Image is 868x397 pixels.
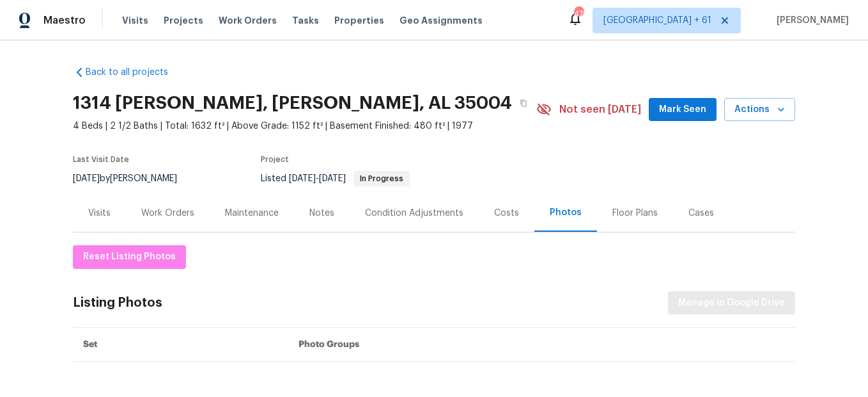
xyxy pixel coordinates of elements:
[141,207,194,220] div: Work Orders
[73,245,186,269] button: Reset Listing Photos
[512,92,535,115] button: Copy Address
[649,98,717,122] button: Mark Seen
[164,14,203,27] span: Projects
[88,207,111,220] div: Visits
[550,206,582,219] div: Photos
[559,103,641,116] span: Not seen [DATE]
[319,174,346,183] span: [DATE]
[288,328,795,362] th: Photo Groups
[365,207,463,220] div: Condition Adjustments
[73,66,196,79] a: Back to all projects
[73,174,100,183] span: [DATE]
[83,249,176,265] span: Reset Listing Photos
[334,14,384,27] span: Properties
[261,174,410,183] span: Listed
[771,14,849,27] span: [PERSON_NAME]
[659,102,706,118] span: Mark Seen
[668,291,795,315] button: Manage in Google Drive
[688,207,714,220] div: Cases
[289,174,346,183] span: -
[73,296,162,309] div: Listing Photos
[612,207,658,220] div: Floor Plans
[73,120,536,133] span: 4 Beds | 2 1/2 Baths | Total: 1632 ft² | Above Grade: 1152 ft² | Basement Finished: 480 ft² | 1977
[574,8,583,20] div: 470
[225,207,279,220] div: Maintenance
[73,97,512,109] h2: 1314 [PERSON_NAME], [PERSON_NAME], AL 35004
[678,295,785,311] span: Manage in Google Drive
[603,14,711,27] span: [GEOGRAPHIC_DATA] + 61
[724,98,795,122] button: Actions
[355,175,408,182] span: In Progress
[494,207,519,220] div: Costs
[73,328,288,362] th: Set
[261,156,289,163] span: Project
[219,14,277,27] span: Work Orders
[122,14,148,27] span: Visits
[289,174,316,183] span: [DATE]
[734,102,785,118] span: Actions
[73,156,129,163] span: Last Visit Date
[309,207,334,220] div: Notes
[399,14,483,27] span: Geo Assignments
[73,171,192,186] div: by [PERSON_NAME]
[292,16,319,25] span: Tasks
[43,14,86,27] span: Maestro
